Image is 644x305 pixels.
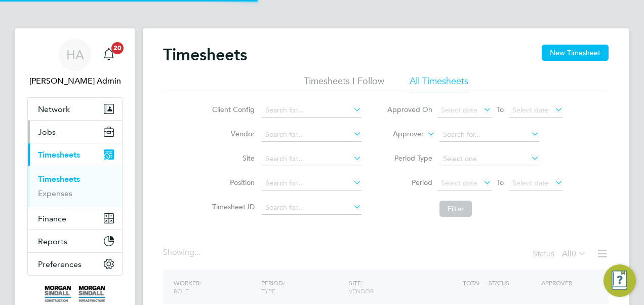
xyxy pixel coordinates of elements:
button: Finance [28,207,122,230]
span: HA [66,48,84,61]
span: To [494,176,507,189]
span: Select date [441,178,477,187]
span: Select date [512,178,549,187]
button: Filter [439,201,472,217]
span: Finance [38,214,66,223]
li: Timesheets I Follow [304,75,384,93]
input: Select one [439,152,539,166]
span: To [494,103,507,116]
span: Preferences [38,259,82,269]
input: Search for... [262,152,361,166]
div: Showing [163,247,203,258]
span: Jobs [38,127,56,137]
h2: Timesheets [163,45,247,65]
span: Network [38,104,70,114]
a: HA[PERSON_NAME] Admin [27,39,123,87]
span: Timesheets [38,150,80,160]
button: Network [28,98,122,120]
input: Search for... [262,128,361,142]
label: Approver [378,129,424,139]
label: Approved On [387,105,432,114]
label: Vendor [209,129,255,138]
span: Hays Admin [27,75,123,87]
label: Timesheet ID [209,202,255,211]
button: New Timesheet [542,45,609,61]
a: Timesheets [38,174,80,184]
input: Search for... [262,176,361,190]
button: Reports [28,230,122,252]
div: Timesheets [28,166,122,207]
label: Period [387,178,432,187]
label: All [562,249,586,259]
span: 20 [111,42,124,54]
button: Jobs [28,121,122,143]
img: morgansindall-logo-retina.png [45,286,105,302]
a: 20 [99,39,119,71]
span: Reports [38,237,67,246]
label: Period Type [387,154,432,163]
button: Preferences [28,253,122,275]
button: Engage Resource Center [603,264,636,297]
div: Status [533,247,588,261]
li: All Timesheets [410,75,468,93]
span: Select date [441,105,477,115]
label: Site [209,154,255,163]
label: Client Config [209,105,255,114]
button: Timesheets [28,143,122,166]
input: Search for... [439,128,539,142]
span: Select date [512,105,549,115]
label: Position [209,178,255,187]
span: 0 [572,249,576,259]
span: ... [194,247,200,257]
a: Go to home page [27,286,123,302]
a: Expenses [38,188,72,198]
input: Search for... [262,201,361,215]
input: Search for... [262,103,361,118]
